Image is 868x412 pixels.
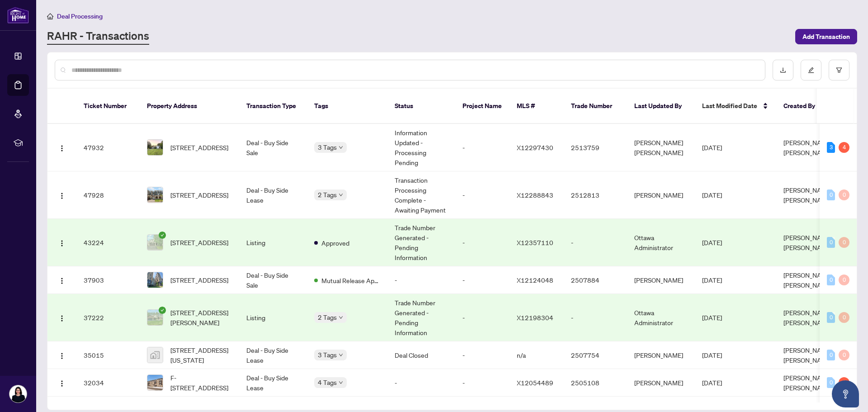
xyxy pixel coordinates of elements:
[239,219,307,266] td: Listing
[517,379,553,387] span: X12054489
[839,275,849,285] div: 0
[55,140,69,155] button: Logo
[58,145,66,152] img: Logo
[318,377,337,388] span: 4 Tags
[808,67,814,73] span: edit
[827,142,835,153] div: 3
[170,373,232,393] span: F-[STREET_ADDRESS]
[321,238,349,248] span: Approved
[783,186,832,204] span: [PERSON_NAME] [PERSON_NAME]
[387,89,455,124] th: Status
[802,29,850,44] span: Add Transaction
[147,375,163,390] img: thumbnail-img
[627,294,695,341] td: Ottawa Administrator
[783,374,832,392] span: [PERSON_NAME] [PERSON_NAME]
[702,238,722,246] span: [DATE]
[387,266,455,294] td: -
[517,276,553,284] span: X12124048
[239,171,307,219] td: Deal - Buy Side Lease
[783,138,832,156] span: [PERSON_NAME] [PERSON_NAME]
[58,352,66,360] img: Logo
[321,275,380,285] span: Mutual Release Approved
[455,294,509,341] td: -
[307,89,387,124] th: Tags
[627,89,695,124] th: Last Updated By
[239,369,307,397] td: Deal - Buy Side Lease
[387,369,455,397] td: -
[827,312,835,323] div: 0
[695,89,776,124] th: Last Modified Date
[58,315,66,322] img: Logo
[702,191,722,199] span: [DATE]
[517,191,553,199] span: X12288843
[147,272,163,288] img: thumbnail-img
[159,307,166,314] span: check-circle
[76,124,140,171] td: 47932
[55,348,69,362] button: Logo
[170,308,232,327] span: [STREET_ADDRESS][PERSON_NAME]
[455,124,509,171] td: -
[827,275,835,285] div: 0
[170,345,232,365] span: [STREET_ADDRESS][US_STATE]
[58,192,66,199] img: Logo
[839,377,849,388] div: 1
[55,375,69,390] button: Logo
[839,237,849,248] div: 0
[339,315,343,320] span: down
[339,145,343,150] span: down
[455,89,509,124] th: Project Name
[702,351,722,359] span: [DATE]
[47,28,149,45] a: RAHR - Transactions
[829,60,849,81] button: filter
[387,294,455,341] td: Trade Number Generated - Pending Information
[76,266,140,294] td: 37903
[55,273,69,287] button: Logo
[140,89,239,124] th: Property Address
[801,60,821,81] button: edit
[780,67,786,73] span: download
[564,89,627,124] th: Trade Number
[839,312,849,323] div: 0
[783,233,832,251] span: [PERSON_NAME] [PERSON_NAME]
[702,143,722,152] span: [DATE]
[387,341,455,369] td: Deal Closed
[776,89,830,124] th: Created By
[58,380,66,387] img: Logo
[58,240,66,247] img: Logo
[627,219,695,266] td: Ottawa Administrator
[517,313,553,322] span: X12198304
[795,29,857,44] button: Add Transaction
[455,266,509,294] td: -
[627,124,695,171] td: [PERSON_NAME] [PERSON_NAME]
[387,124,455,171] td: Information Updated - Processing Pending
[564,294,627,341] td: -
[839,350,849,360] div: 0
[839,189,849,200] div: 0
[509,89,564,124] th: MLS #
[387,219,455,266] td: Trade Number Generated - Pending Information
[839,142,849,153] div: 4
[564,369,627,397] td: 2505108
[147,187,163,203] img: thumbnail-img
[239,294,307,341] td: Listing
[76,341,140,369] td: 35015
[170,190,228,200] span: [STREET_ADDRESS]
[783,271,832,289] span: [PERSON_NAME] [PERSON_NAME]
[239,89,307,124] th: Transaction Type
[318,142,337,152] span: 3 Tags
[702,379,722,387] span: [DATE]
[147,310,163,325] img: thumbnail-img
[702,101,757,111] span: Last Modified Date
[239,341,307,369] td: Deal - Buy Side Lease
[76,171,140,219] td: 47928
[702,276,722,284] span: [DATE]
[170,237,228,247] span: [STREET_ADDRESS]
[239,124,307,171] td: Deal - Buy Side Sale
[76,89,140,124] th: Ticket Number
[827,189,835,200] div: 0
[627,341,695,369] td: [PERSON_NAME]
[827,350,835,360] div: 0
[455,171,509,219] td: -
[517,143,553,152] span: X12297430
[170,275,228,285] span: [STREET_ADDRESS]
